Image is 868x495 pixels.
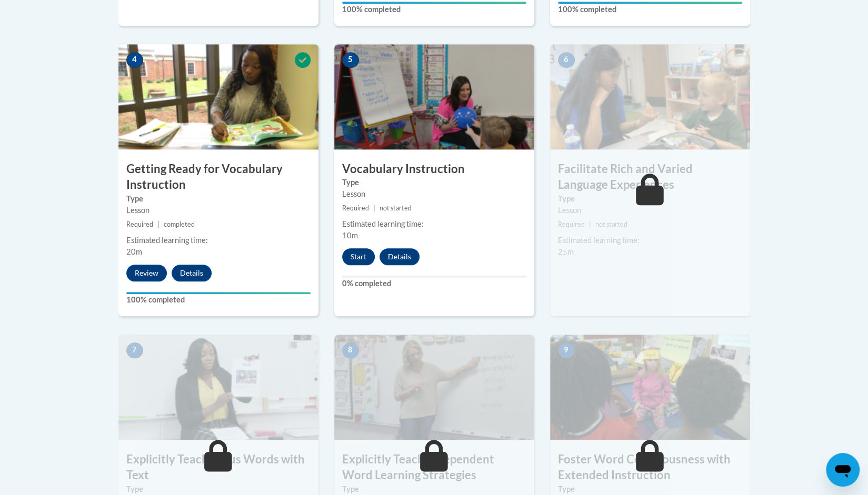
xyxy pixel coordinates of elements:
label: Type [558,193,742,205]
span: not started [595,220,627,228]
span: 4 [126,52,143,68]
h3: Explicitly Teach Independent Word Learning Strategies [334,451,534,484]
img: Course Image [334,44,534,149]
h3: Explicitly Teach Focus Words with Text [118,451,318,484]
h3: Foster Word Consciousness with Extended Instruction [550,451,750,484]
span: Required [558,220,585,228]
span: 20m [126,247,142,256]
label: 100% completed [558,4,742,15]
label: Type [126,483,311,495]
img: Course Image [118,44,318,149]
button: Review [126,265,167,281]
span: 9 [558,342,575,358]
span: Required [342,204,369,212]
div: Lesson [126,205,311,216]
span: 6 [558,52,575,68]
label: 100% completed [342,4,526,15]
span: 8 [342,342,359,358]
img: Course Image [118,335,318,440]
div: Lesson [558,205,742,216]
div: Estimated learning time: [342,218,526,230]
label: Type [126,193,311,205]
span: 7 [126,342,143,358]
div: Your progress [126,292,311,294]
div: Your progress [342,2,526,4]
label: 100% completed [126,294,311,306]
div: Estimated learning time: [558,235,742,246]
img: Course Image [550,335,750,440]
label: Type [342,483,526,495]
h3: Getting Ready for Vocabulary Instruction [118,161,318,194]
span: 5 [342,52,359,68]
img: Course Image [334,335,534,440]
iframe: Button to launch messaging window [826,453,860,487]
span: Required [126,220,153,228]
button: Details [172,265,212,281]
span: 25m [558,247,574,256]
label: Type [342,177,526,188]
div: Your progress [558,2,742,4]
span: not started [380,204,412,212]
h3: Vocabulary Instruction [334,161,534,177]
img: Course Image [550,44,750,149]
button: Details [380,248,420,265]
label: Type [558,483,742,495]
h3: Facilitate Rich and Varied Language Experiences [550,161,750,194]
span: | [589,220,591,228]
span: 10m [342,231,358,240]
div: Lesson [342,188,526,200]
span: | [157,220,159,228]
span: completed [164,220,195,228]
label: 0% completed [342,278,526,289]
div: Estimated learning time: [126,235,311,246]
span: | [373,204,375,212]
button: Start [342,248,375,265]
